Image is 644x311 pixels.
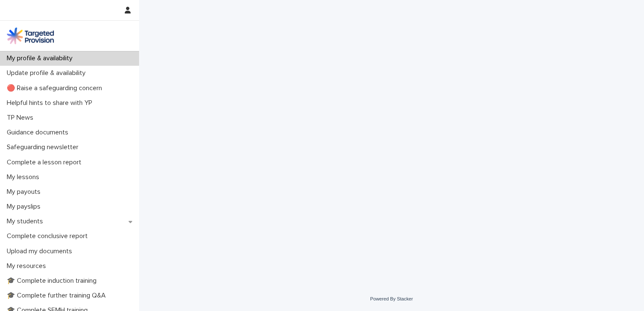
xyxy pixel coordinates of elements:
p: 🎓 Complete induction training [3,277,103,285]
p: My payouts [3,188,47,196]
p: Safeguarding newsletter [3,143,85,151]
p: Guidance documents [3,129,75,137]
p: 🔴 Raise a safeguarding concern [3,84,109,92]
a: Powered By Stacker [370,296,413,301]
p: TP News [3,114,40,122]
p: Upload my documents [3,247,79,255]
p: My profile & availability [3,54,79,62]
p: Update profile & availability [3,69,92,77]
p: My lessons [3,173,46,181]
p: 🎓 Complete further training Q&A [3,292,113,300]
p: Complete a lesson report [3,158,88,166]
p: My students [3,217,50,225]
img: M5nRWzHhSzIhMunXDL62 [7,27,54,44]
p: My resources [3,262,53,270]
p: My payslips [3,203,47,211]
p: Complete conclusive report [3,232,94,240]
p: Helpful hints to share with YP [3,99,99,107]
